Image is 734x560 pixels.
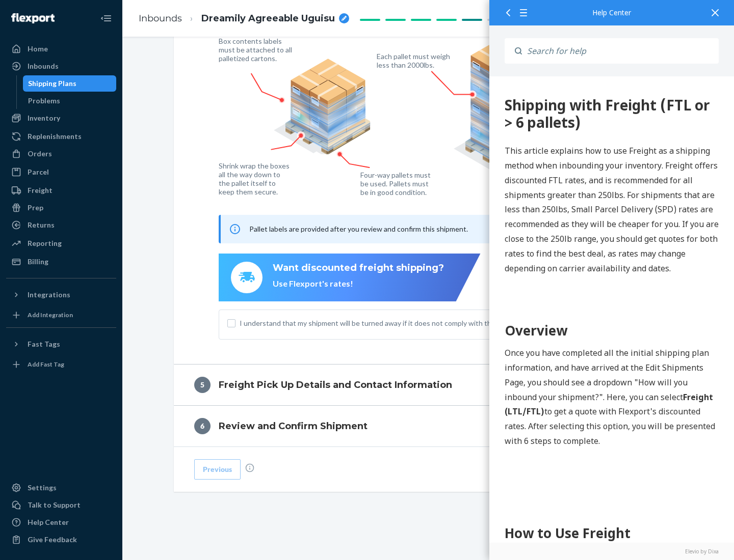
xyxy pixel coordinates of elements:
div: Parcel [28,167,49,177]
div: Prep [28,203,43,213]
a: Reporting [6,235,116,251]
h4: Freight Pick Up Details and Contact Information [219,378,452,391]
input: Search [522,38,719,64]
div: Shipping Plans [28,78,76,89]
h1: How to Use Freight [15,447,229,467]
a: Home [6,41,116,57]
button: Fast Tags [6,336,116,352]
div: Integrations [28,290,70,300]
h2: Step 1: Boxes and Labels [15,477,229,495]
div: Help Center [28,517,69,527]
div: Add Integration [28,311,73,319]
button: Previous [194,459,241,480]
a: Add Integration [6,307,116,323]
figcaption: Four-way pallets must be used. Pallets must be in good condition. [360,171,431,197]
a: Billing [6,254,116,270]
button: Integrations [6,287,116,303]
button: Give Feedback [6,531,116,548]
img: Flexport logo [11,13,55,23]
button: 6Review and Confirm Shipment [174,406,684,446]
div: Fast Tags [28,339,60,349]
a: Inbounds [139,13,182,24]
div: Inbounds [28,61,59,71]
span: I understand that my shipment will be turned away if it does not comply with the above guidelines. [240,318,630,328]
div: Talk to Support [28,500,81,510]
a: Problems [23,93,117,109]
a: Shipping Plans [23,75,117,92]
a: Elevio by Dixa [505,548,719,555]
a: Orders [6,146,116,162]
div: Returns [28,220,55,230]
a: Help Center [6,514,116,530]
a: Parcel [6,164,116,180]
a: Talk to Support [6,497,116,513]
a: Inbounds [6,58,116,74]
figcaption: Shrink wrap the boxes all the way down to the pallet itself to keep them secure. [219,161,292,196]
div: 6 [194,418,211,434]
figcaption: Box contents labels must be attached to all palletized cartons. [219,37,295,63]
ol: breadcrumbs [130,4,357,34]
a: Inventory [6,110,116,126]
a: Freight [6,182,116,199]
div: Replenishments [28,131,82,142]
div: Give Feedback [28,535,77,545]
a: Returns [6,217,116,233]
input: I understand that my shipment will be turned away if it does not comply with the above guidelines. [227,319,235,327]
div: 5 [194,377,211,393]
a: Prep [6,200,116,216]
a: Settings [6,480,116,496]
div: Orders [28,149,52,159]
div: Add Fast Tag [28,360,64,369]
div: Inventory [28,113,60,123]
a: Add Fast Tag [6,356,116,373]
a: Replenishments [6,128,116,145]
button: 5Freight Pick Up Details and Contact Information [174,365,684,405]
div: Problems [28,96,60,106]
span: Pallet labels are provided after you review and confirm this shipment. [249,225,468,233]
div: Billing [28,257,48,267]
button: Close Navigation [96,8,116,29]
div: Home [28,44,48,54]
h4: Review and Confirm Shipment [219,419,368,433]
h1: Overview [15,244,229,264]
figcaption: Each pallet must weigh less than 2000lbs. [377,52,453,69]
div: 360 Shipping with Freight (FTL or > 6 pallets) [15,20,229,54]
div: Help Center [505,9,719,16]
div: Use Flexport's rates! [273,278,444,290]
span: Dreamily Agreeable Uguisu [201,12,335,25]
div: Settings [28,483,57,493]
div: Freight [28,185,53,195]
p: This article explains how to use Freight as a shipping method when inbounding your inventory. Fre... [15,67,229,199]
div: Want discounted freight shipping? [273,262,444,275]
p: Once you have completed all the initial shipping plan information, and have arrived at the Edit S... [15,269,229,372]
div: Reporting [28,238,62,248]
